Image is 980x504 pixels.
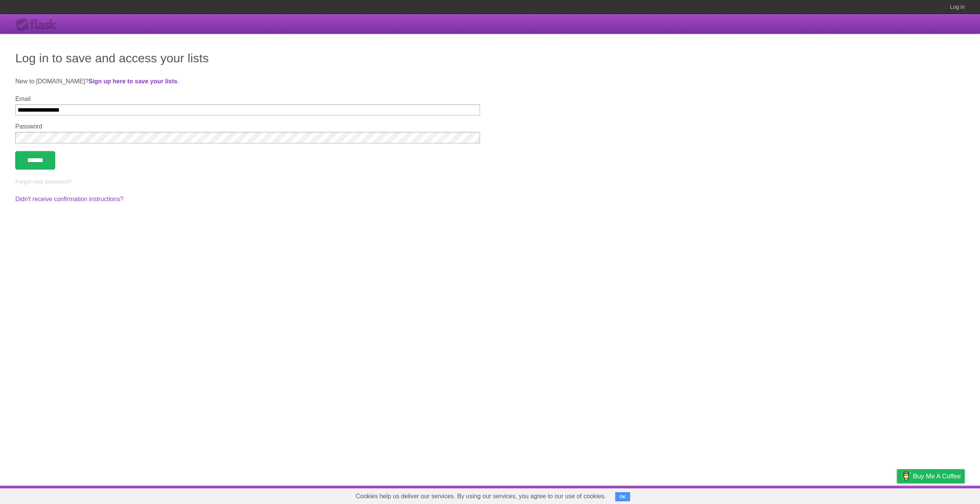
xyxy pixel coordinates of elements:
div: Flask [15,18,61,32]
label: Password [15,123,480,130]
span: Cookies help us deliver our services. By using our services, you agree to our use of cookies. [348,489,614,504]
a: Privacy [887,488,907,502]
label: Email [15,96,480,102]
button: OK [615,492,630,501]
a: Forgot your password? [15,179,72,185]
img: Buy me a coffee [901,470,911,483]
a: Suggest a feature [916,488,965,502]
a: Didn't receive confirmation instructions? [15,196,123,202]
h1: Log in to save and access your lists [15,49,965,67]
a: Sign up here to save your lists [88,78,177,85]
a: About [795,488,811,502]
a: Developers [820,488,851,502]
p: New to [DOMAIN_NAME]? . [15,77,965,86]
span: Buy me a coffee [913,470,961,483]
a: Terms [861,488,878,502]
a: Buy me a coffee [897,469,965,483]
